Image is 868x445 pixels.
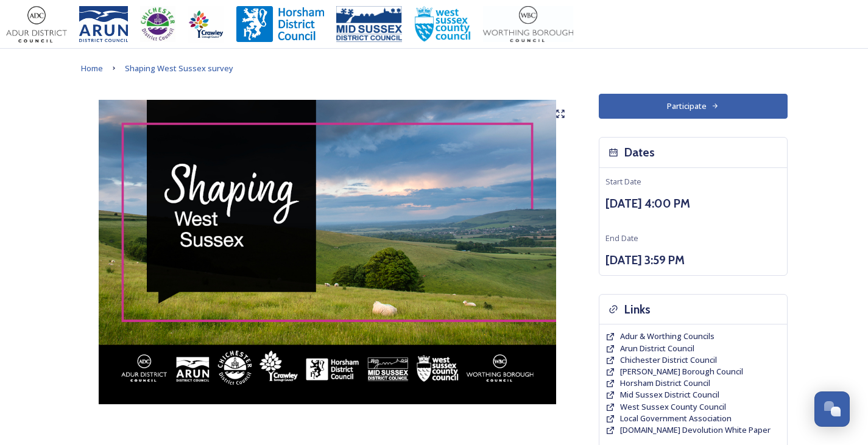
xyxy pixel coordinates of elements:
img: 150ppimsdc%20logo%20blue.png [336,6,402,43]
span: West Sussex County Council [620,401,726,412]
img: WSCCPos-Spot-25mm.jpg [414,6,471,43]
a: Mid Sussex District Council [620,389,719,401]
span: End Date [605,233,638,244]
span: Start Date [605,176,641,187]
a: West Sussex County Council [620,401,726,413]
span: [PERSON_NAME] Borough Council [620,366,743,377]
button: Participate [599,94,788,119]
span: [DOMAIN_NAME] Devolution White Paper [620,424,771,435]
h3: [DATE] 4:00 PM [605,195,781,212]
span: Adur & Worthing Councils [620,331,715,342]
img: CDC%20Logo%20-%20you%20may%20have%20a%20better%20version.jpg [140,6,175,43]
a: [DOMAIN_NAME] Devolution White Paper [620,424,771,436]
h3: [DATE] 3:59 PM [605,251,781,269]
a: Horsham District Council [620,377,710,389]
a: Arun District Council [620,343,694,354]
span: Chichester District Council [620,354,717,365]
span: Home [81,63,103,74]
img: Horsham%20DC%20Logo.jpg [236,6,324,43]
a: Shaping West Sussex survey [125,61,233,75]
span: Mid Sussex District Council [620,389,719,400]
a: Home [81,61,103,75]
img: Arun%20District%20Council%20logo%20blue%20CMYK.jpg [79,6,128,43]
a: Adur & Worthing Councils [620,331,715,342]
a: [PERSON_NAME] Borough Council [620,366,743,377]
span: Horsham District Council [620,377,710,388]
button: Open Chat [814,391,850,427]
span: Shaping West Sussex survey [125,63,233,74]
img: Adur%20logo%20%281%29.jpeg [6,6,67,43]
img: Crawley%20BC%20logo.jpg [188,6,224,43]
img: Worthing_Adur%20%281%29.jpg [483,6,573,43]
a: Local Government Association [620,413,732,424]
h3: Links [624,301,651,318]
a: Chichester District Council [620,354,717,366]
h3: Dates [624,144,655,161]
